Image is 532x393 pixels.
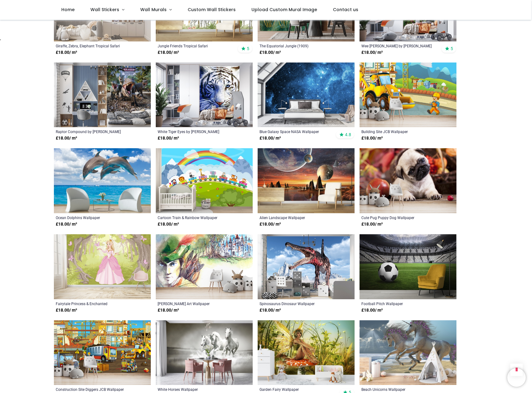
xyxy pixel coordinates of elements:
img: Blue Galaxy Space NASA Wall Mural Wallpaper [258,63,355,127]
span: Custom Wall Stickers [188,6,236,13]
span: 5 [451,46,453,51]
img: Garden Fairy Wall Mural Wallpaper [258,320,355,385]
strong: £ 18.00 / m² [361,221,383,227]
img: White Tiger Eyes Wall Mural by David Penfound [156,63,253,127]
img: Cute Pug Puppy Dog Wall Mural Wallpaper [360,148,456,213]
strong: £ 18.00 / m² [158,135,179,141]
a: Alien Landscape Wallpaper [259,215,334,220]
a: Garden Fairy Wallpaper [259,387,334,392]
strong: £ 18.00 / m² [158,50,179,56]
a: Fairytale Princess & Enchanted [PERSON_NAME] Wallpaper [56,301,130,306]
img: Beach Unicorns Wall Mural Wallpaper [360,320,456,385]
strong: £ 18.00 / m² [259,221,281,227]
a: Blue Galaxy Space NASA Wallpaper [259,129,334,134]
img: Fairytale Princess & Enchanted Woods Wall Mural Wallpaper [54,234,151,299]
a: [PERSON_NAME] Art Wallpaper [158,301,232,306]
a: The Equatorial Jungle (1909) [PERSON_NAME] [259,43,334,48]
img: Construction Site Diggers JCB Wall Mural Wallpaper [54,320,151,385]
img: Alien Landscape Wall Mural Wallpaper [258,148,355,213]
span: Home [61,6,75,13]
a: Building Site JCB Wallpaper [361,129,436,134]
strong: £ 18.00 / m² [56,221,77,227]
strong: £ 18.00 / m² [259,307,281,313]
strong: £ 18.00 / m² [361,307,383,313]
a: Raptor Compound by [PERSON_NAME] [56,129,130,134]
a: Football Pitch Wallpaper [361,301,436,306]
img: Ocean Dolphins Wall Mural Wallpaper [54,148,151,213]
strong: £ 18.00 / m² [361,50,383,56]
img: White Horses Wall Mural Wallpaper [156,320,253,385]
span: Wall Stickers [90,6,119,13]
strong: £ 18.00 / m² [56,50,77,56]
strong: £ 18.00 / m² [158,307,179,313]
a: Construction Site Diggers JCB Wallpaper [56,387,130,392]
a: White Horses Wallpaper [158,387,232,392]
a: Beach Unicorns Wallpaper [361,387,436,392]
a: Giraffe, Zebra, Elephant Tropical Safari [56,43,130,48]
a: White Tiger Eyes by [PERSON_NAME] [158,129,232,134]
a: Cute Pug Puppy Dog Wallpaper [361,215,436,220]
a: Jungle Friends Tropical Safari [158,43,232,48]
span: 4.8 [345,132,351,137]
strong: £ 18.00 / m² [259,50,281,56]
img: Robin Hood Art Wall Mural Wallpaper [156,234,253,299]
strong: £ 18.00 / m² [56,307,77,313]
a: Spinosaurus Dinosaur Wallpaper [259,301,334,306]
strong: £ 18.00 / m² [259,135,281,141]
a: Ocean Dolphins Wallpaper [56,215,130,220]
a: Cartoon Train & Rainbow Wallpaper [158,215,232,220]
img: Raptor Compound Wall Mural by David Penfound [54,63,151,127]
strong: £ 18.00 / m² [361,135,383,141]
img: Building Site JCB Wall Mural Wallpaper [360,63,456,127]
strong: £ 18.00 / m² [56,135,77,141]
img: Cartoon Train & Rainbow Wall Mural Wallpaper [156,148,253,213]
strong: £ 18.00 / m² [158,221,179,227]
span: Upload Custom Mural Image [251,6,317,13]
img: Spinosaurus Dinosaur Wall Mural Wallpaper [258,234,355,299]
a: Wee [PERSON_NAME] by [PERSON_NAME] [361,43,436,48]
iframe: Brevo live chat [507,368,526,387]
span: Wall Murals [140,6,167,13]
span: Contact us [333,6,358,13]
span: 5 [247,46,249,51]
img: Football Pitch Wall Mural Wallpaper [360,234,456,299]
